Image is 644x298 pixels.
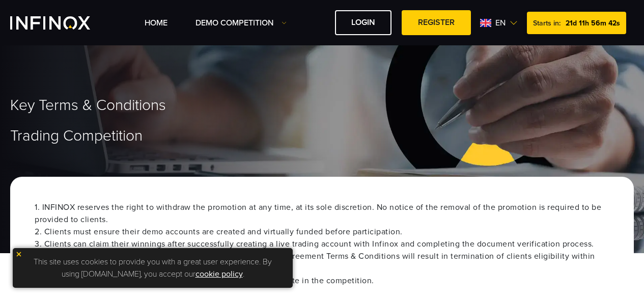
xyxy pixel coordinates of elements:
[195,269,243,279] a: cookie policy
[533,19,561,28] span: Starts in:
[10,128,634,144] h1: Trading Competition
[15,251,22,258] img: yellow close icon
[402,10,471,35] a: REGISTER
[195,17,287,29] a: Demo Competition
[35,238,609,250] li: 3. Clients can claim their winnings after successfully creating a live trading account with Infin...
[282,20,287,25] img: Dropdown
[335,10,391,35] a: LOGIN
[10,16,114,30] a: INFINOX Vite
[35,275,609,287] li: 5. Only clients registered under Vite Capital are eligible to participate in the competition.
[491,17,510,29] span: en
[35,201,609,226] li: 1. INFINOX reserves the right to withdraw the promotion at any time, at its sole discretion. No n...
[145,17,167,29] a: Home
[566,19,620,28] span: 21d 11h 56m 42s
[18,253,288,283] p: This site uses cookies to provide you with a great user experience. By using [DOMAIN_NAME], you a...
[35,250,609,275] li: 4. Any trading patterns identified that go against INFINOX Client Agreement Terms & Conditions wi...
[35,226,609,238] li: 2. Clients must ensure their demo accounts are created and virtually funded before participation.
[10,96,166,115] span: Key Terms & Conditions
